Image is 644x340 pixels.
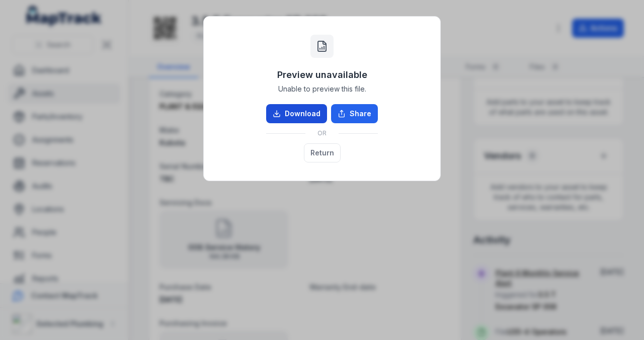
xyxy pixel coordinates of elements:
[331,104,378,123] button: Share
[277,68,367,82] h3: Preview unavailable
[266,104,327,123] a: Download
[304,143,341,162] button: Return
[278,84,366,94] span: Unable to preview this file.
[266,123,378,143] div: OR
